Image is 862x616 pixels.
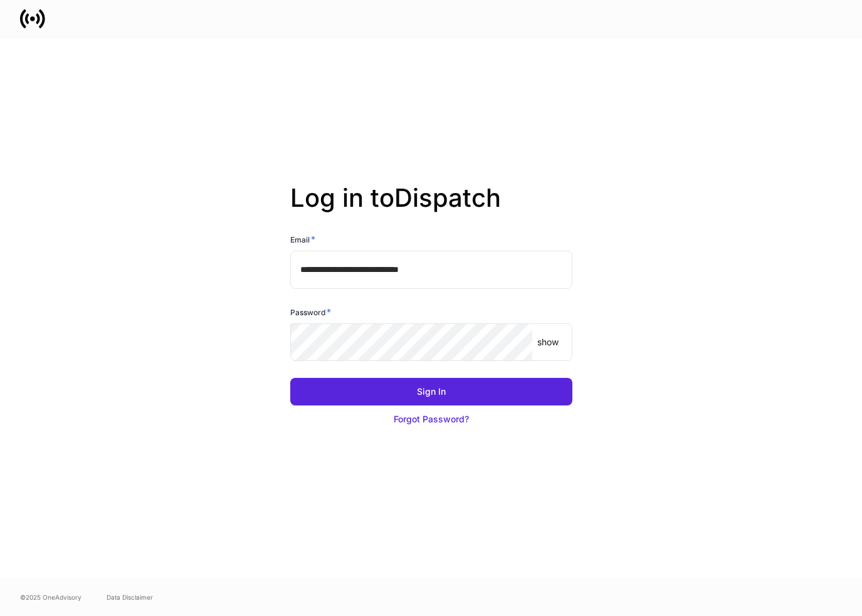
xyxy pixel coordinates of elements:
span: © 2025 OneAdvisory [20,592,81,602]
h2: Log in to Dispatch [290,183,572,233]
h6: Password [290,306,331,318]
p: show [537,336,559,348]
div: Sign In [417,385,446,398]
button: Sign In [290,378,572,405]
button: Forgot Password? [290,405,572,433]
div: Forgot Password? [394,413,469,425]
h6: Email [290,233,315,246]
a: Data Disclaimer [107,592,153,602]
